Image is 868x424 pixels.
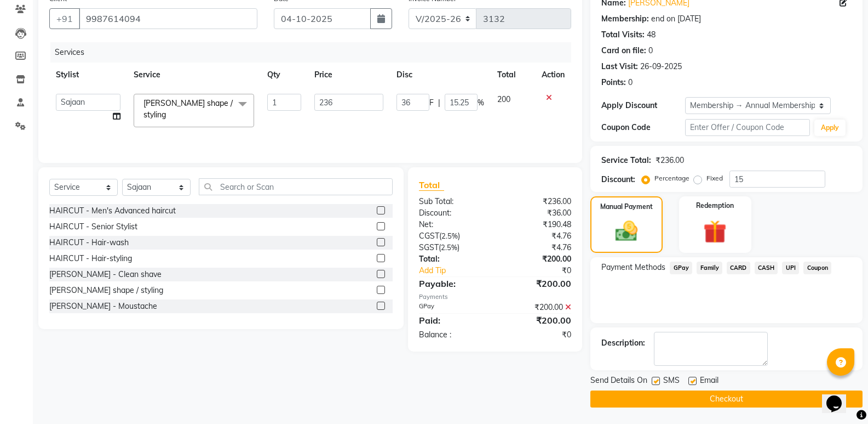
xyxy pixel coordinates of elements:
[50,42,579,63] div: Services
[411,219,495,230] div: Net:
[696,201,734,211] label: Redemption
[411,302,495,313] div: GPay
[822,380,857,413] iframe: chat widget
[411,253,495,265] div: Total:
[803,262,831,274] span: Coupon
[495,314,579,327] div: ₹200.00
[261,63,308,87] th: Qty
[478,97,484,109] span: %
[49,8,80,29] button: +91
[411,242,495,253] div: ( )
[49,221,137,233] div: HAIRCUT - Senior Stylist
[411,196,495,207] div: Sub Total:
[601,100,685,111] div: Apply Discount
[656,155,684,166] div: ₹236.00
[601,29,645,41] div: Total Visits:
[697,262,722,274] span: Family
[419,179,444,191] span: Total
[495,329,579,341] div: ₹0
[495,302,579,313] div: ₹200.00
[49,205,176,217] div: HAIRCUT - Men's Advanced haircut
[814,120,846,136] button: Apply
[411,329,495,341] div: Balance :
[700,375,718,388] span: Email
[663,375,680,388] span: SMS
[166,110,171,120] a: x
[601,13,649,25] div: Membership:
[49,269,162,280] div: [PERSON_NAME] - Clean shave
[495,219,579,230] div: ₹190.48
[79,8,257,29] input: Search by Name/Mobile/Email/Code
[647,29,656,41] div: 48
[601,45,646,56] div: Card on file:
[706,173,723,183] label: Fixed
[441,231,458,240] span: 2.5%
[651,13,701,25] div: end on [DATE]
[411,207,495,219] div: Discount:
[495,253,579,265] div: ₹200.00
[49,253,132,264] div: HAIRCUT - Hair-styling
[49,285,163,296] div: [PERSON_NAME] shape / styling
[601,77,626,88] div: Points:
[535,63,571,87] th: Action
[495,230,579,242] div: ₹4.76
[411,230,495,242] div: ( )
[696,217,734,246] img: _gift.svg
[628,77,633,88] div: 0
[419,242,439,252] span: SGST
[390,63,491,87] th: Disc
[654,173,689,183] label: Percentage
[411,277,495,290] div: Payable:
[601,174,635,185] div: Discount:
[648,45,653,56] div: 0
[308,63,389,87] th: Price
[491,63,536,87] th: Total
[670,262,692,274] span: GPay
[601,61,638,72] div: Last Visit:
[601,337,645,349] div: Description:
[685,119,810,136] input: Enter Offer / Coupon Code
[601,122,685,133] div: Coupon Code
[640,61,682,72] div: 26-09-2025
[608,218,645,244] img: _cash.svg
[411,314,495,327] div: Paid:
[601,262,665,273] span: Payment Methods
[590,391,863,408] button: Checkout
[495,242,579,253] div: ₹4.76
[411,265,509,276] a: Add Tip
[441,243,457,252] span: 2.5%
[49,301,157,312] div: [PERSON_NAME] - Moustache
[438,97,440,109] span: |
[497,94,510,104] span: 200
[49,237,129,248] div: HAIRCUT - Hair-wash
[429,97,434,109] span: F
[755,262,778,274] span: CASH
[495,196,579,207] div: ₹236.00
[419,231,439,241] span: CGST
[199,178,393,195] input: Search or Scan
[600,202,653,212] label: Manual Payment
[782,262,799,274] span: UPI
[495,207,579,219] div: ₹36.00
[727,262,750,274] span: CARD
[601,155,651,166] div: Service Total:
[49,63,127,87] th: Stylist
[419,292,571,302] div: Payments
[509,265,579,276] div: ₹0
[127,63,261,87] th: Service
[590,375,647,388] span: Send Details On
[495,277,579,290] div: ₹200.00
[143,98,233,120] span: [PERSON_NAME] shape / styling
